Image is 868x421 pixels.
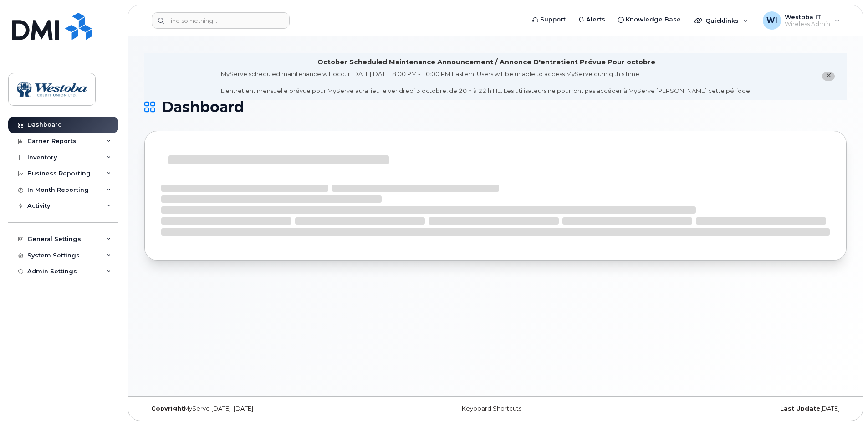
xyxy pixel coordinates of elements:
[317,57,655,67] div: October Scheduled Maintenance Announcement / Annonce D'entretient Prévue Pour octobre
[162,100,244,114] span: Dashboard
[151,405,184,412] strong: Copyright
[780,405,820,412] strong: Last Update
[221,70,751,95] div: MyServe scheduled maintenance will occur [DATE][DATE] 8:00 PM - 10:00 PM Eastern. Users will be u...
[144,405,378,412] div: MyServe [DATE]–[DATE]
[462,405,521,412] a: Keyboard Shortcuts
[613,405,847,412] div: [DATE]
[822,72,835,81] button: close notification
